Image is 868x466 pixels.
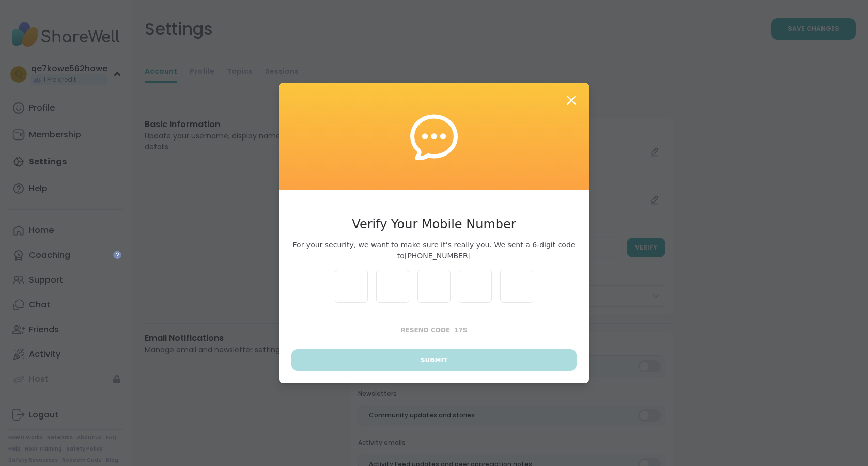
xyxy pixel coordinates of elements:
[291,215,577,234] h3: Verify Your Mobile Number
[421,355,447,365] span: Submit
[454,327,467,334] span: 17 s
[401,327,451,334] span: Resend Code
[291,349,577,371] button: Submit
[291,319,577,341] button: Resend Code17s
[113,251,121,259] iframe: Spotlight
[291,240,577,261] span: For your security, we want to make sure it’s really you. We sent a 6-digit code to [PHONE_NUMBER]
